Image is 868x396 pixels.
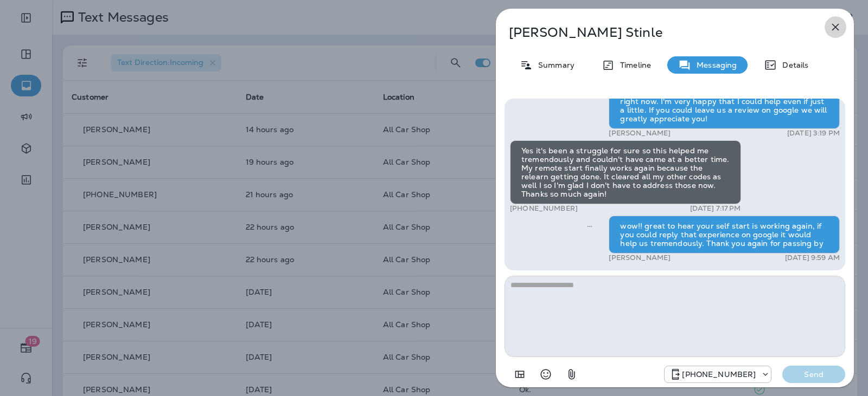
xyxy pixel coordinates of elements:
p: [PERSON_NAME] [609,254,671,262]
p: [PERSON_NAME] [609,129,671,138]
p: [DATE] 9:59 AM [785,254,840,262]
p: [DATE] 3:19 PM [787,129,840,138]
button: Add in a premade template [509,363,531,385]
button: Select an emoji [535,363,557,385]
div: wow!! great to hear your self start is working again, if you could reply that experience on googl... [609,216,840,254]
p: Timeline [615,61,651,69]
span: Sent [587,220,592,230]
p: [PHONE_NUMBER] [510,204,578,213]
p: Details [777,61,808,69]
p: [PHONE_NUMBER] [682,370,756,379]
div: Yes it's been a struggle for sure so this helped me tremendously and couldn't have came at a bett... [510,140,741,204]
p: [PERSON_NAME] Stinle [509,25,805,40]
div: Wow!! your going through some very tough challenges right now. I'm very happy that I could help e... [609,82,840,129]
p: [DATE] 7:17 PM [690,204,741,213]
p: Summary [533,61,575,69]
div: +1 (689) 265-4479 [665,368,771,381]
p: Messaging [691,61,737,69]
